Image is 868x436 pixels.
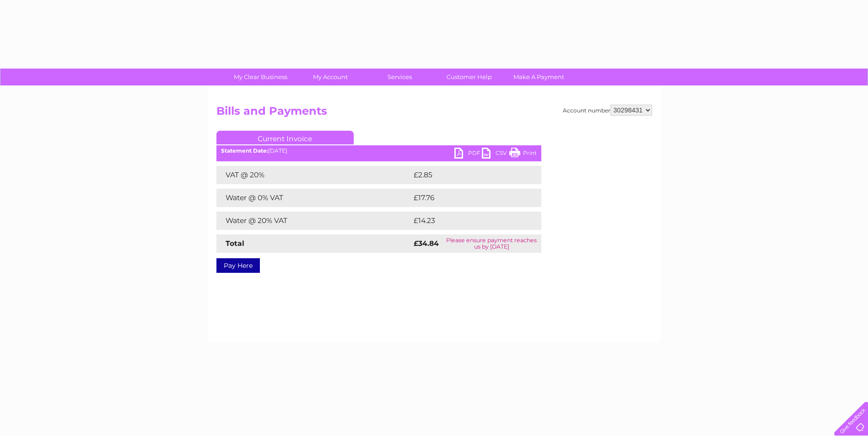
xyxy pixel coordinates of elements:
[482,148,509,161] a: CSV
[414,239,439,248] strong: £34.84
[454,148,482,161] a: PDF
[442,234,541,253] td: Please ensure payment reaches us by [DATE]
[501,69,577,85] a: Make A Payment
[223,69,298,85] a: My Clear Business
[362,69,437,85] a: Services
[431,69,507,85] a: Customer Help
[216,212,411,230] td: Water @ 20% VAT
[216,105,652,122] h2: Bills and Payments
[216,258,260,273] a: Pay Here
[216,148,541,154] div: [DATE]
[216,131,354,144] a: Current Invoice
[221,147,268,154] b: Statement Date:
[216,189,411,207] td: Water @ 0% VAT
[411,166,520,184] td: £2.85
[411,212,522,230] td: £14.23
[563,105,652,116] div: Account number
[411,189,522,207] td: £17.76
[509,148,537,161] a: Print
[292,69,368,85] a: My Account
[216,166,411,184] td: VAT @ 20%
[226,239,244,248] strong: Total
